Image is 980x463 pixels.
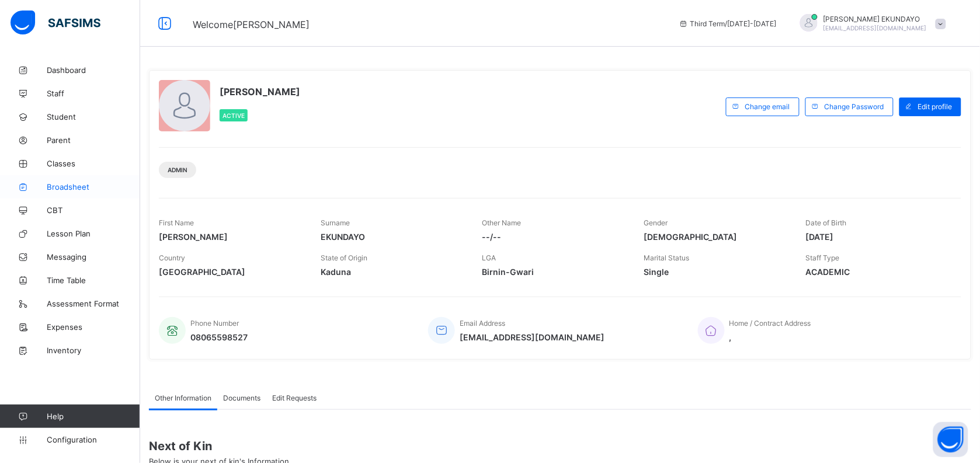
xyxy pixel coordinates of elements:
[460,332,604,342] span: [EMAIL_ADDRESS][DOMAIN_NAME]
[823,15,927,23] span: [PERSON_NAME] EKUNDAYO
[918,102,953,111] span: Edit profile
[679,19,777,28] span: session/term information
[190,319,239,328] span: Phone Number
[482,267,627,277] span: Birnin-Gwari
[47,89,140,98] span: Staff
[159,232,303,242] span: [PERSON_NAME]
[47,65,140,75] span: Dashboard
[644,232,788,242] span: [DEMOGRAPHIC_DATA]
[788,14,952,33] div: SOLOMONEKUNDAYO
[47,206,140,215] span: CBT
[155,394,211,402] span: Other Information
[223,112,245,119] span: Active
[47,435,140,444] span: Configuration
[47,252,140,262] span: Messaging
[47,322,140,332] span: Expenses
[220,86,300,98] span: [PERSON_NAME]
[745,102,790,111] span: Change email
[729,332,811,342] span: ,
[805,218,846,227] span: Date of Birth
[149,439,971,453] span: Next of Kin
[825,102,884,111] span: Change Password
[159,267,303,277] span: [GEOGRAPHIC_DATA]
[933,422,968,457] button: Open asap
[460,319,505,328] span: Email Address
[482,253,496,262] span: LGA
[223,394,260,402] span: Documents
[321,218,350,227] span: Surname
[11,11,100,35] img: safsims
[644,267,788,277] span: Single
[823,25,927,32] span: [EMAIL_ADDRESS][DOMAIN_NAME]
[805,232,950,242] span: [DATE]
[805,253,839,262] span: Staff Type
[272,394,317,402] span: Edit Requests
[190,332,248,342] span: 08065598527
[159,218,194,227] span: First Name
[482,232,627,242] span: --/--
[47,412,140,421] span: Help
[47,182,140,192] span: Broadsheet
[482,218,522,227] span: Other Name
[47,276,140,285] span: Time Table
[644,253,689,262] span: Marital Status
[168,166,187,173] span: Admin
[159,253,185,262] span: Country
[47,135,140,145] span: Parent
[193,19,310,30] span: Welcome [PERSON_NAME]
[321,232,465,242] span: EKUNDAYO
[47,112,140,121] span: Student
[729,319,811,328] span: Home / Contract Address
[47,229,140,238] span: Lesson Plan
[805,267,950,277] span: ACADEMIC
[47,299,140,308] span: Assessment Format
[321,267,465,277] span: Kaduna
[47,346,140,355] span: Inventory
[47,159,140,168] span: Classes
[644,218,668,227] span: Gender
[321,253,367,262] span: State of Origin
